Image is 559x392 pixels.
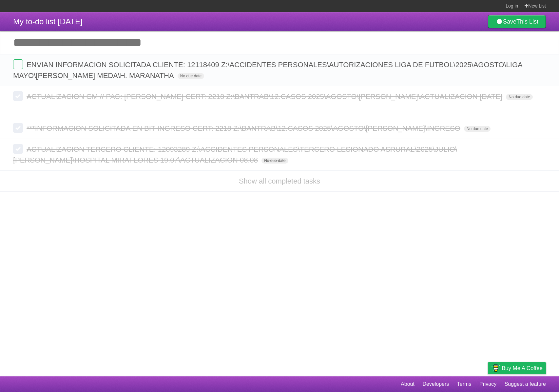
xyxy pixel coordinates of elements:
[13,91,23,101] label: Done
[13,17,83,26] span: My to-do list [DATE]
[479,378,496,390] a: Privacy
[261,158,288,164] span: No due date
[488,362,546,374] a: Buy me a coffee
[505,378,546,390] a: Suggest a feature
[27,92,504,101] span: ACTUALIZACION GM // PAC: [PERSON_NAME] CERT: 2218 Z:\BANTRAB\12.CASOS 2025\AGOSTO\[PERSON_NAME]\A...
[13,59,23,69] label: Done
[488,15,546,28] a: SaveThis List
[13,144,23,154] label: Done
[178,73,204,79] span: No due date
[506,70,518,81] label: Star task
[401,378,414,390] a: About
[13,61,522,80] span: ENVIAN INFORMACION SOLICITADA CLIENTE: 12118409 Z:\ACCIDENTES PERSONALES\AUTORIZACIONES LIGA DE F...
[506,94,532,100] span: No due date
[422,378,449,390] a: Developers
[516,18,538,25] b: This List
[464,126,491,132] span: No due date
[491,363,500,374] img: Buy me a coffee
[13,123,23,133] label: Done
[13,145,457,164] span: ACTUALIZACION TERCERO CLIENTE: 12093289 Z:\ACCIDENTES PERSONALES\TERCERO LESIONADO ASRURAL\2025\J...
[502,363,543,374] span: Buy me a coffee
[27,124,462,132] span: ***INFORMACION SOLICITADA EN BIT INGRESO CERT: 2218 Z:\BANTRAB\12.CASOS 2025\AGOSTO\[PERSON_NAME]...
[239,177,320,185] a: Show all completed tasks
[457,378,472,390] a: Terms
